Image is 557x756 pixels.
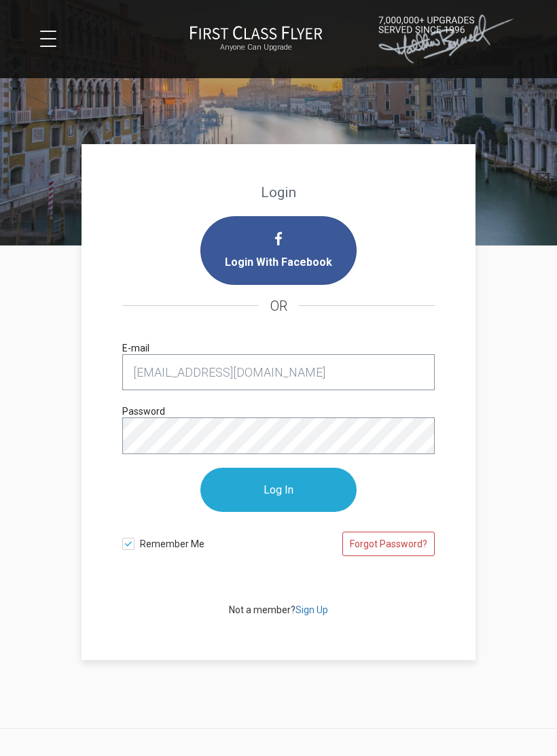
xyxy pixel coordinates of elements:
[140,531,278,551] span: Remember Me
[122,285,435,327] h4: OR
[190,25,323,39] img: First Class Flyer
[190,25,323,52] a: First Class FlyerAnyone Can Upgrade
[225,252,332,273] span: Login With Facebook
[122,404,165,419] label: Password
[122,341,149,356] label: E-mail
[295,604,328,615] a: Sign Up
[190,43,323,52] small: Anyone Can Upgrade
[200,216,357,285] i: Login with Facebook
[229,604,328,615] span: Not a member?
[342,532,435,556] a: Forgot Password?
[261,184,296,201] strong: Login
[200,468,357,512] input: Log In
